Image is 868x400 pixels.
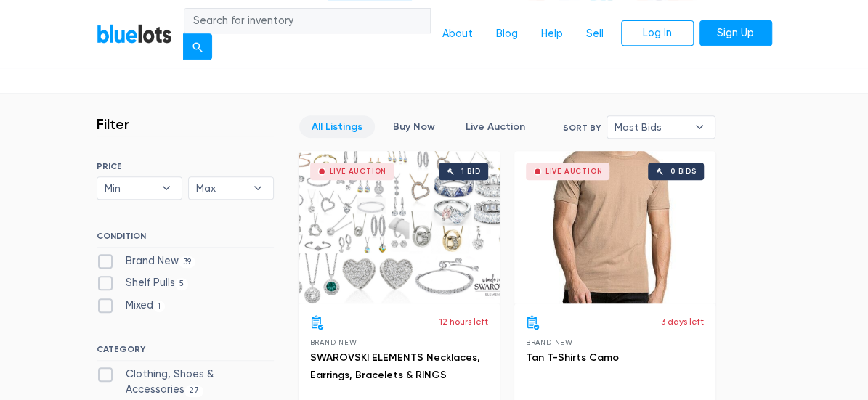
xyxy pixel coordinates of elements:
[330,168,387,175] div: Live Auction
[179,256,196,268] span: 39
[545,168,603,175] div: Live Auction
[684,116,715,138] b: ▾
[310,338,357,346] span: Brand New
[97,275,189,291] label: Shelf Pulls
[621,20,694,46] a: Log In
[243,177,273,199] b: ▾
[184,385,204,397] span: 27
[196,177,246,199] span: Max
[484,20,530,48] a: Blog
[526,351,619,364] a: Tan T-Shirts Camo
[514,151,715,303] a: Live Auction 0 bids
[310,351,480,381] a: SWAROVSKI ELEMENTS Necklaces, Earrings, Bracelets & RINGS
[661,315,704,328] p: 3 days left
[97,298,166,314] label: Mixed
[97,115,129,133] h3: Filter
[563,121,601,134] label: Sort By
[431,20,484,48] a: About
[575,20,615,48] a: Sell
[439,315,488,328] p: 12 hours left
[151,177,182,199] b: ▾
[699,20,772,46] a: Sign Up
[97,23,172,44] a: BlueLots
[105,177,154,199] span: Min
[615,116,687,138] span: Most Bids
[299,115,375,138] a: All Listings
[97,367,274,398] label: Clothing, Shoes & Accessories
[97,231,274,247] h6: CONDITION
[184,8,431,34] input: Search for inventory
[526,338,573,346] span: Brand New
[97,344,274,360] h6: CATEGORY
[670,168,697,175] div: 0 bids
[530,20,575,48] a: Help
[97,161,274,171] h6: PRICE
[381,115,447,138] a: Buy Now
[299,151,500,303] a: Live Auction 1 bid
[461,168,481,175] div: 1 bid
[175,278,189,290] span: 5
[97,253,196,269] label: Brand New
[453,115,538,138] a: Live Auction
[153,301,166,312] span: 1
